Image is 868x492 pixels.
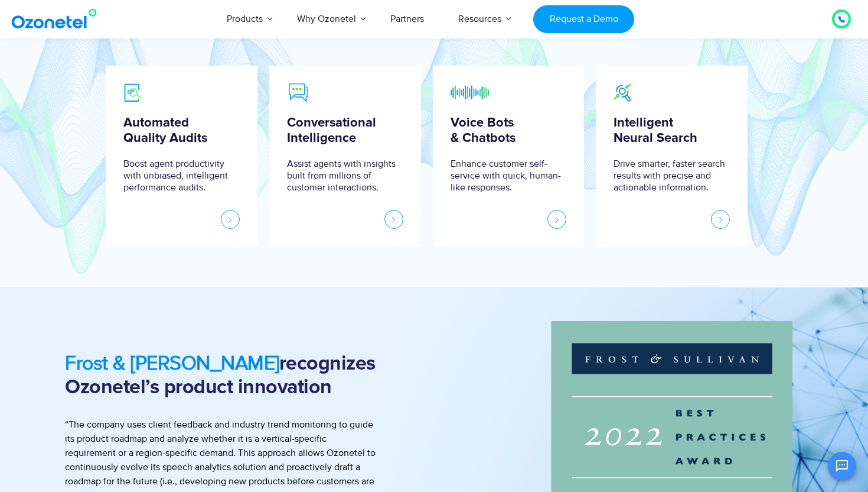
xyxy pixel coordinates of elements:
h5: Intelligent Neural Search [614,115,730,147]
span: Drive smarter, faster search results with precise and actionable information. [614,158,730,229]
span: Assist agents with insights built from millions of customer interactions. [287,158,403,229]
span: Enhance customer self-service with quick, human-like responses. [451,158,567,229]
h5: Conversational Intelligence [287,115,403,147]
span: Frost & [PERSON_NAME] [65,351,279,376]
button: Open chat [828,452,856,480]
h5: Automated Quality Audits [123,115,240,147]
span: Boost agent productivity with unbiased, intelligent performance audits. [123,158,240,229]
h5: Voice Bots & Chatbots [451,115,567,147]
h2: recognizes Ozonetel’s product innovation [65,352,377,400]
a: Request a Demo [533,5,634,33]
